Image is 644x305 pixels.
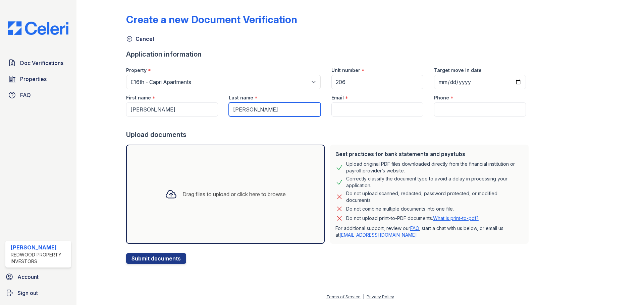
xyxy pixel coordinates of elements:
[11,251,68,265] div: Redwood Property Investors
[5,88,71,102] a: FAQ
[346,161,523,174] div: Upload original PDF files downloaded directly from the financial institution or payroll provider’...
[331,94,344,101] label: Email
[126,13,297,25] div: Create a new Document Verification
[126,253,186,264] button: Submit documents
[3,21,74,35] img: CE_Logo_Blue-a8612792a0a2168367f1c8372b55b34899dd931a85d93a1a3d3e32e68fde9ad4.png
[335,150,523,158] div: Best practices for bank statements and paystubs
[17,289,38,297] span: Sign out
[433,215,479,221] a: What is print-to-pdf?
[182,190,286,198] div: Drag files to upload or click here to browse
[5,72,71,86] a: Properties
[20,75,47,83] span: Properties
[126,130,531,139] div: Upload documents
[126,67,147,74] label: Property
[17,273,39,281] span: Account
[335,225,523,238] p: For additional support, review our , start a chat with us below, or email us at
[3,286,74,300] a: Sign out
[339,232,417,238] a: [EMAIL_ADDRESS][DOMAIN_NAME]
[346,205,454,213] div: Do not combine multiple documents into one file.
[346,190,523,204] div: Do not upload scanned, redacted, password protected, or modified documents.
[331,67,360,74] label: Unit number
[229,94,253,101] label: Last name
[326,294,361,299] a: Terms of Service
[346,175,523,189] div: Correctly classify the document type to avoid a delay in processing your application.
[434,67,482,74] label: Target move in date
[434,94,449,101] label: Phone
[126,50,531,59] div: Application information
[5,56,71,70] a: Doc Verifications
[363,294,364,299] div: |
[3,270,74,284] a: Account
[11,243,68,251] div: [PERSON_NAME]
[410,225,419,231] a: FAQ
[126,94,151,101] label: First name
[126,35,154,43] a: Cancel
[20,91,31,99] span: FAQ
[367,294,394,299] a: Privacy Policy
[20,59,63,67] span: Doc Verifications
[346,215,479,222] p: Do not upload print-to-PDF documents.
